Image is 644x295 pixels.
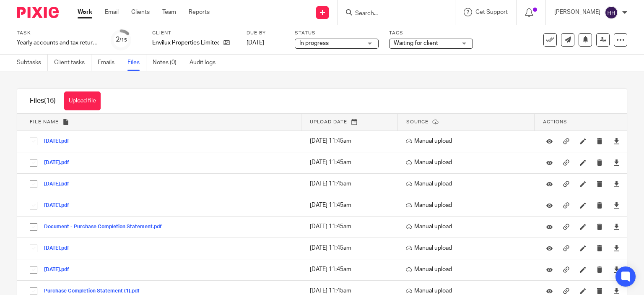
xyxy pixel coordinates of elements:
input: Select [26,155,42,171]
p: Manual upload [406,137,530,145]
p: Manual upload [406,287,530,295]
button: [DATE].pdf [44,245,75,251]
button: [DATE].pdf [44,203,75,209]
div: 2 [116,35,127,44]
p: [DATE] 11:45am [310,180,393,188]
label: Due by [247,30,284,37]
input: Select [26,176,42,192]
h1: Files [30,97,56,105]
span: (16) [44,97,56,104]
input: Search [354,10,430,18]
label: Status [295,30,379,37]
p: Envilux Properties Limited [152,39,219,47]
span: Source [406,120,428,124]
span: [DATE] [247,40,264,46]
button: Purchase Completion Statement (1).pdf [44,288,146,294]
p: Manual upload [406,180,530,188]
p: [DATE] 11:45am [310,158,393,167]
p: [DATE] 11:45am [310,222,393,231]
a: Email [105,8,119,16]
a: Team [162,8,176,16]
a: Emails [98,55,121,71]
a: Download [613,287,620,295]
p: Manual upload [406,265,530,274]
a: Notes (0) [153,55,183,71]
a: Download [613,244,620,252]
a: Reports [189,8,210,16]
button: [DATE].pdf [44,181,75,187]
label: Client [152,30,236,37]
button: Document - Purchase Completion Statement.pdf [44,224,168,230]
a: Download [613,158,620,167]
p: Manual upload [406,201,530,209]
p: Manual upload [406,158,530,167]
a: Download [613,265,620,274]
small: /15 [119,38,127,42]
a: Download [613,222,620,231]
button: Upload file [64,91,101,110]
input: Select [26,133,42,149]
button: [DATE].pdf [44,160,75,166]
div: Yearly accounts and tax return - Automatic - [DATE] [17,39,101,47]
a: Client tasks [54,55,91,71]
span: Upload date [310,120,347,124]
img: svg%3E [605,6,618,19]
button: [DATE].pdf [44,267,75,273]
p: [PERSON_NAME] [554,8,600,16]
p: [DATE] 11:45am [310,265,393,274]
input: Select [26,219,42,235]
a: Download [613,180,620,188]
span: Actions [543,120,567,124]
a: Files [127,55,146,71]
a: Work [78,8,92,16]
p: [DATE] 11:45am [310,201,393,209]
label: Tags [389,30,473,37]
button: [DATE].pdf [44,138,75,144]
a: Subtasks [17,55,48,71]
a: Audit logs [190,55,222,71]
p: Manual upload [406,222,530,231]
span: In progress [299,40,329,46]
input: Select [26,240,42,256]
div: Yearly accounts and tax return - Automatic - November 2023 [17,39,101,47]
p: [DATE] 11:45am [310,244,393,252]
p: [DATE] 11:45am [310,287,393,295]
a: Download [613,137,620,145]
span: Waiting for client [394,40,438,46]
input: Select [26,262,42,278]
span: File name [30,120,59,124]
input: Select [26,198,42,214]
label: Task [17,30,101,37]
span: Get Support [475,9,508,15]
a: Clients [131,8,150,16]
img: Pixie [17,7,59,18]
a: Download [613,201,620,209]
p: [DATE] 11:45am [310,137,393,145]
p: Manual upload [406,244,530,252]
